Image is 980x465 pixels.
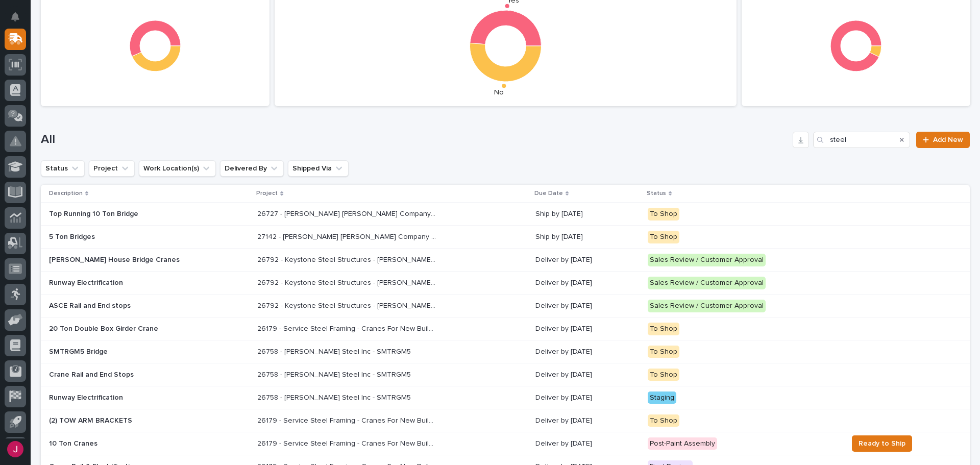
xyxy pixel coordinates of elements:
p: ASCE Rail and End stops [49,302,228,310]
p: Project [256,188,278,199]
p: Deliver by [DATE] [535,417,640,425]
p: Runway Electrification [49,394,228,402]
div: To Shop [648,369,679,381]
div: Notifications [13,12,26,29]
tr: 5 Ton Bridges27142 - [PERSON_NAME] [PERSON_NAME] Company - AF Steel - 5 Ton Bridges27142 - [PERSO... [41,226,970,249]
button: Delivered By [220,160,284,177]
text: No [494,89,504,96]
p: 26179 - Service Steel Framing - Cranes For New Building [257,414,438,425]
div: Sales Review / Customer Approval [648,277,766,289]
p: 26179 - Service Steel Framing - Cranes For New Building [257,437,438,448]
p: 26727 - Deshazo Crane Company - AF Steel - 10 Ton Bridges [257,208,438,218]
div: To Shop [648,414,679,427]
button: Status [41,160,85,177]
p: Deliver by [DATE] [535,348,640,356]
p: Deliver by [DATE] [535,439,640,448]
tr: Top Running 10 Ton Bridge26727 - [PERSON_NAME] [PERSON_NAME] Company - AF Steel - 10 Ton Bridges2... [41,203,970,226]
tr: (2) TOW ARM BRACKETS26179 - Service Steel Framing - Cranes For New Building26179 - Service Steel ... [41,409,970,432]
tr: Crane Rail and End Stops26758 - [PERSON_NAME] Steel Inc - SMTRGM526758 - [PERSON_NAME] Steel Inc ... [41,363,970,386]
button: Notifications [5,6,26,28]
p: Ship by [DATE] [535,233,640,241]
p: Deliver by [DATE] [535,325,640,333]
p: Deliver by [DATE] [535,302,640,310]
button: users-avatar [5,438,26,460]
h1: All [41,132,789,147]
tr: SMTRGM5 Bridge26758 - [PERSON_NAME] Steel Inc - SMTRGM526758 - [PERSON_NAME] Steel Inc - SMTRGM5 ... [41,340,970,363]
tr: 20 Ton Double Box Girder Crane26179 - Service Steel Framing - Cranes For New Building26179 - Serv... [41,317,970,340]
div: Post-Paint Assembly [648,437,717,450]
p: 27142 - Deshazo Crane Company - AF Steel - 5 Ton Bridges [257,231,438,241]
input: Search [813,132,910,148]
tr: [PERSON_NAME] House Bridge Cranes26792 - Keystone Steel Structures - [PERSON_NAME] House26792 - K... [41,249,970,272]
a: Add New [916,132,970,148]
p: Description [49,188,83,199]
p: 26792 - Keystone Steel Structures - [PERSON_NAME] House [257,300,438,310]
p: Status [647,188,666,199]
p: Due Date [534,188,563,199]
p: Runway Electrification [49,279,228,287]
p: 26758 - [PERSON_NAME] Steel Inc - SMTRGM5 [257,346,413,356]
p: 26758 - [PERSON_NAME] Steel Inc - SMTRGM5 [257,369,413,379]
p: Deliver by [DATE] [535,394,640,402]
tr: Runway Electrification26792 - Keystone Steel Structures - [PERSON_NAME] House26792 - Keystone Ste... [41,272,970,295]
div: Staging [648,391,676,404]
tr: ASCE Rail and End stops26792 - Keystone Steel Structures - [PERSON_NAME] House26792 - Keystone St... [41,295,970,317]
div: To Shop [648,208,679,221]
p: Top Running 10 Ton Bridge [49,210,228,218]
button: Work Location(s) [139,160,216,177]
p: 26179 - Service Steel Framing - Cranes For New Building [257,323,438,333]
p: 5 Ton Bridges [49,233,228,241]
button: Ready to Ship [852,435,912,452]
p: 26758 - [PERSON_NAME] Steel Inc - SMTRGM5 [257,391,413,402]
p: Ship by [DATE] [535,210,640,218]
p: 26792 - Keystone Steel Structures - [PERSON_NAME] House [257,277,438,287]
p: SMTRGM5 Bridge [49,348,228,356]
div: To Shop [648,323,679,335]
p: 20 Ton Double Box Girder Crane [49,325,228,333]
span: Ready to Ship [859,437,905,450]
div: To Shop [648,231,679,243]
p: 26792 - Keystone Steel Structures - [PERSON_NAME] House [257,254,438,264]
div: Sales Review / Customer Approval [648,300,766,312]
div: To Shop [648,346,679,358]
button: Shipped Via [288,160,349,177]
p: Deliver by [DATE] [535,371,640,379]
tr: 10 Ton Cranes26179 - Service Steel Framing - Cranes For New Building26179 - Service Steel Framing... [41,432,970,455]
p: Deliver by [DATE] [535,256,640,264]
p: Deliver by [DATE] [535,279,640,287]
p: (2) TOW ARM BRACKETS [49,417,228,425]
span: Add New [933,136,963,143]
button: Project [89,160,135,177]
p: [PERSON_NAME] House Bridge Cranes [49,256,228,264]
p: Crane Rail and End Stops [49,371,228,379]
div: Sales Review / Customer Approval [648,254,766,266]
tr: Runway Electrification26758 - [PERSON_NAME] Steel Inc - SMTRGM526758 - [PERSON_NAME] Steel Inc - ... [41,386,970,409]
p: 10 Ton Cranes [49,439,228,448]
